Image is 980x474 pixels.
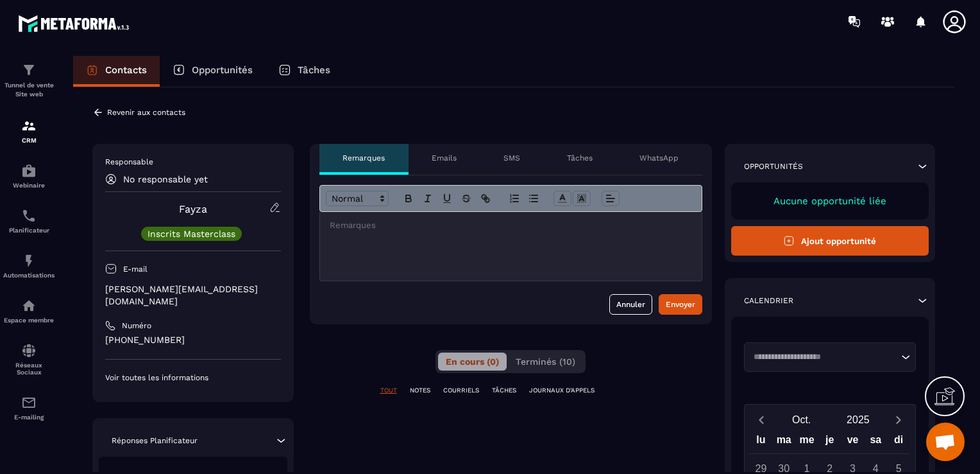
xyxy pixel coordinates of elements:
div: lu [750,431,773,453]
div: Envoyer [666,298,695,311]
div: je [818,431,841,453]
p: WhatsApp [639,153,679,163]
p: Revenir aux contacts [107,108,185,117]
input: Search for option [749,351,899,364]
a: Fayza [179,203,207,215]
p: Voir toutes les informations [105,373,281,383]
a: emailemailE-mailing [3,385,55,430]
div: di [887,431,910,453]
p: Tunnel de vente Site web [3,81,55,99]
span: En cours (0) [446,356,499,367]
a: Opportunités [160,56,266,87]
div: sa [864,431,887,453]
p: [PERSON_NAME][EMAIL_ADDRESS][DOMAIN_NAME] [105,283,281,308]
a: automationsautomationsAutomatisations [3,243,55,288]
p: Opportunités [744,161,803,171]
p: Opportunités [192,64,253,76]
p: E-mailing [3,414,55,421]
img: scheduler [21,208,37,224]
a: formationformationCRM [3,109,55,154]
p: JOURNAUX D'APPELS [529,386,595,395]
p: Inscrits Masterclass [148,229,235,238]
p: TÂCHES [492,386,516,395]
button: Open years overlay [830,408,886,431]
button: Terminés (10) [508,353,583,371]
a: Contacts [73,56,160,87]
p: Numéro [122,320,151,331]
img: social-network [21,343,37,358]
span: Terminés (10) [516,356,575,367]
button: Open months overlay [773,408,830,431]
a: formationformationTunnel de vente Site web [3,53,55,109]
div: me [795,431,818,453]
p: Aucune opportunité liée [744,195,917,207]
button: En cours (0) [438,353,507,371]
p: TOUT [380,386,397,395]
p: No responsable yet [123,174,208,184]
img: formation [21,62,37,78]
p: Webinaire [3,182,55,189]
a: social-networksocial-networkRéseaux Sociaux [3,333,55,385]
div: Search for option [744,342,917,372]
p: Remarques [342,153,385,163]
p: [PHONE_NUMBER] [105,334,281,346]
p: Emails [432,153,457,163]
a: schedulerschedulerPlanificateur [3,198,55,243]
div: Ouvrir le chat [926,423,965,461]
button: Previous month [750,411,773,428]
p: Planificateur [3,227,55,234]
p: Automatisations [3,272,55,279]
p: Espace membre [3,317,55,324]
p: Responsable [105,157,281,167]
a: automationsautomationsWebinaire [3,154,55,198]
img: automations [21,253,37,268]
div: ma [772,431,795,453]
p: SMS [503,153,520,163]
p: Contacts [105,64,147,76]
p: E-mail [123,264,148,274]
a: automationsautomationsEspace membre [3,288,55,333]
p: Réponses Planificateur [112,435,198,446]
div: ve [841,431,865,453]
img: automations [21,163,37,179]
img: formation [21,118,37,134]
p: Réseaux Sociaux [3,362,55,376]
p: NOTES [410,386,430,395]
a: Tâches [266,56,343,87]
button: Ajout opportunité [731,226,929,256]
img: logo [18,12,133,35]
p: Calendrier [744,295,793,306]
img: automations [21,298,37,313]
p: Tâches [298,64,330,76]
p: CRM [3,137,55,144]
p: COURRIELS [443,386,479,395]
button: Next month [886,411,910,428]
button: Envoyer [659,294,702,315]
p: Tâches [567,153,593,163]
img: email [21,395,37,410]
button: Annuler [609,294,652,315]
